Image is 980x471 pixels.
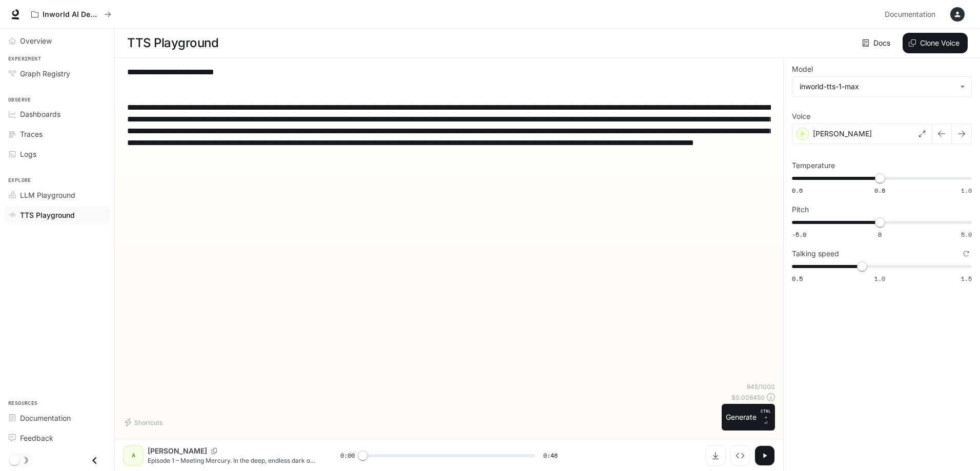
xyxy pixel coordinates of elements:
button: All workspaces [27,4,116,25]
p: Voice [792,113,810,120]
a: TTS Playground [4,206,110,224]
p: [PERSON_NAME] [148,446,207,456]
span: Traces [20,129,43,139]
button: Shortcuts [123,414,167,431]
span: 0 [878,230,882,239]
span: Logs [20,149,36,159]
button: Clone Voice [903,33,968,53]
span: LLM Playground [20,190,75,200]
span: 1.0 [874,274,885,283]
span: 1.0 [961,186,972,195]
button: Copy Voice ID [207,448,221,454]
p: [PERSON_NAME] [813,129,872,139]
a: Overview [4,32,110,50]
span: 0.8 [874,186,885,195]
span: Dashboards [20,109,60,119]
p: Pitch [792,206,809,213]
span: Overview [20,35,52,46]
p: Episode 1 – Meeting Mercury. In the deep, endless dark of space, a small world races around our s... [148,456,316,465]
span: Documentation [20,413,71,423]
button: Download audio [705,445,726,466]
p: 845 / 1000 [747,382,775,391]
p: Temperature [792,162,835,169]
a: Docs [860,33,894,53]
div: A [125,447,141,464]
h1: TTS Playground [127,33,218,53]
span: -5.0 [792,230,806,239]
button: Reset to default [961,248,972,259]
span: 0.5 [792,274,803,283]
button: GenerateCTRL +⏎ [722,404,775,431]
span: Dark mode toggle [9,454,19,465]
p: Model [792,66,813,73]
span: TTS Playground [20,210,75,220]
a: Traces [4,125,110,143]
div: inworld-tts-1-max [800,81,955,92]
p: Inworld AI Demos [43,10,100,19]
a: Feedback [4,429,110,447]
span: 0:48 [543,450,558,461]
a: Dashboards [4,105,110,123]
button: Close drawer [83,450,106,471]
span: 5.0 [961,230,972,239]
button: Inspect [730,445,750,466]
p: CTRL + [761,408,771,420]
a: Graph Registry [4,65,110,83]
span: 1.5 [961,274,972,283]
p: Talking speed [792,250,839,257]
a: Documentation [4,409,110,427]
a: Documentation [881,4,943,25]
p: $ 0.008450 [731,393,765,402]
a: Logs [4,145,110,163]
p: ⏎ [761,408,771,426]
span: 0:00 [340,450,355,461]
div: inworld-tts-1-max [792,77,971,96]
span: Feedback [20,433,53,443]
span: Graph Registry [20,68,70,79]
span: 0.6 [792,186,803,195]
a: LLM Playground [4,186,110,204]
span: Documentation [885,8,935,21]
